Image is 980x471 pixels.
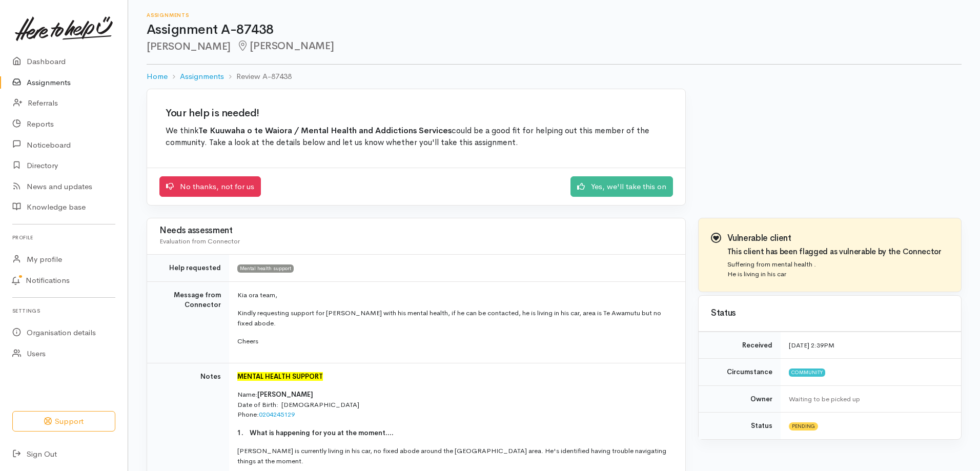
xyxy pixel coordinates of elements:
[257,390,313,399] span: [PERSON_NAME]
[12,304,115,318] h6: Settings
[237,264,294,273] span: Mental health support
[147,255,229,282] td: Help requested
[147,65,962,89] nav: breadcrumb
[166,125,667,149] p: We think could be a good fit for helping out this member of the community. Take a look at the det...
[237,336,673,346] p: Cheers
[159,237,240,245] span: Evaluation from Connector
[237,390,673,420] p: Name: Date of Birth: [DEMOGRAPHIC_DATA] Phone:
[12,411,115,432] button: Support
[711,309,949,318] h3: Status
[789,368,825,377] span: Community
[237,39,334,52] span: [PERSON_NAME]
[12,231,115,244] h6: Profile
[237,428,394,437] span: 1. What is happening for you at the moment....
[237,308,673,328] p: Kindly requesting support for [PERSON_NAME] with his mental health, if he can be contacted, he is...
[180,71,224,83] a: Assignments
[237,446,673,466] p: [PERSON_NAME] is currently living in his car, no fixed abode around the [GEOGRAPHIC_DATA] area. H...
[789,341,834,350] time: [DATE] 2:39PM
[727,248,942,256] h4: This client has been flagged as vulnerable by the Connector
[570,176,673,197] a: Yes, we'll take this on
[147,23,962,37] h1: Assignment A-87438
[147,12,962,18] h6: Assignments
[259,410,295,419] a: 0204245129
[224,71,292,83] li: Review A-87438
[727,234,942,243] h3: Vulnerable client
[198,126,452,136] b: Te Kuuwaha o te Waiora / Mental Health and Addictions Services
[789,394,949,404] div: Waiting to be picked up
[166,108,667,119] h2: Your help is needed!
[699,413,781,439] td: Status
[147,40,962,52] h2: [PERSON_NAME]
[159,226,673,236] h3: Needs assessment
[237,290,673,300] p: Kia ora team,
[699,385,781,413] td: Owner
[699,359,781,386] td: Circumstance
[699,332,781,359] td: Received
[147,71,168,83] a: Home
[159,176,261,197] a: No thanks, not for us
[237,372,323,381] span: MENTAL HEALTH SUPPORT
[147,281,229,363] td: Message from Connector
[789,422,818,431] span: Pending
[727,259,942,279] p: Suffering from mental health . He is living in his car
